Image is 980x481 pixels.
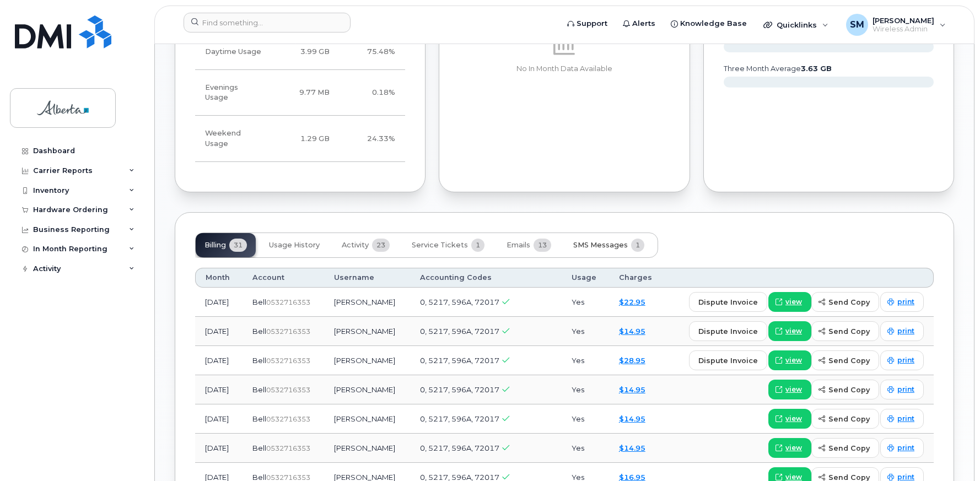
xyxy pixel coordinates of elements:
[663,13,755,35] a: Knowledge Base
[897,355,914,365] span: print
[811,380,879,399] button: send copy
[243,268,325,288] th: Account
[562,288,609,317] td: Yes
[838,14,954,36] div: Shondie Munro
[420,356,499,365] span: 0, 5217, 596A, 72017
[195,375,243,404] td: [DATE]
[768,292,811,312] a: view
[811,292,879,312] button: send copy
[420,444,499,452] span: 0, 5217, 596A, 72017
[266,386,310,394] span: 0532716353
[195,288,243,317] td: [DATE]
[615,13,663,35] a: Alerts
[777,20,817,29] span: Quicklinks
[619,444,645,452] a: $14.95
[271,70,340,116] td: 9.77 MB
[850,18,864,31] span: SM
[897,443,914,453] span: print
[195,116,405,162] tr: Friday from 6:00pm to Monday 8:00am
[880,380,924,399] a: print
[195,434,243,463] td: [DATE]
[324,404,410,434] td: [PERSON_NAME]
[756,14,836,36] div: Quicklinks
[195,70,271,116] td: Evenings Usage
[828,297,870,307] span: send copy
[195,116,271,162] td: Weekend Usage
[811,438,879,458] button: send copy
[619,327,645,336] a: $14.95
[252,385,266,394] span: Bell
[184,13,351,33] input: Find something...
[689,350,767,370] button: dispute invoice
[768,380,811,399] a: view
[811,350,879,370] button: send copy
[266,415,310,423] span: 0532716353
[252,356,266,365] span: Bell
[340,70,405,116] td: 0.18%
[195,317,243,346] td: [DATE]
[768,409,811,429] a: view
[619,414,645,423] a: $14.95
[266,356,310,365] span: 0532716353
[873,25,934,34] span: Wireless Admin
[562,375,609,404] td: Yes
[632,18,655,29] span: Alerts
[785,385,802,394] span: view
[897,385,914,394] span: print
[271,116,340,162] td: 1.29 GB
[266,327,310,336] span: 0532716353
[420,298,499,306] span: 0, 5217, 596A, 72017
[324,317,410,346] td: [PERSON_NAME]
[562,268,609,288] th: Usage
[420,385,499,394] span: 0, 5217, 596A, 72017
[880,438,924,458] a: print
[897,414,914,424] span: print
[723,64,832,73] text: three month average
[412,241,468,250] span: Service Tickets
[811,321,879,341] button: send copy
[811,409,879,429] button: send copy
[828,414,870,424] span: send copy
[631,239,644,252] span: 1
[562,404,609,434] td: Yes
[324,375,410,404] td: [PERSON_NAME]
[828,326,870,337] span: send copy
[410,268,562,288] th: Accounting Codes
[828,385,870,395] span: send copy
[619,356,645,365] a: $28.95
[801,64,832,73] tspan: 3.63 GB
[897,326,914,336] span: print
[195,268,243,288] th: Month
[195,346,243,375] td: [DATE]
[785,355,802,365] span: view
[195,70,405,116] tr: Weekdays from 6:00pm to 8:00am
[698,355,758,366] span: dispute invoice
[680,18,747,29] span: Knowledge Base
[252,414,266,423] span: Bell
[507,241,530,250] span: Emails
[420,414,499,423] span: 0, 5217, 596A, 72017
[534,239,551,252] span: 13
[340,116,405,162] td: 24.33%
[768,350,811,370] a: view
[828,443,870,453] span: send copy
[768,321,811,341] a: view
[195,34,271,70] td: Daytime Usage
[269,241,320,250] span: Usage History
[785,326,802,336] span: view
[880,321,924,341] a: print
[324,288,410,317] td: [PERSON_NAME]
[573,241,628,250] span: SMS Messages
[698,326,758,337] span: dispute invoice
[785,414,802,424] span: view
[689,321,767,341] button: dispute invoice
[340,34,405,70] td: 75.48%
[785,443,802,453] span: view
[562,346,609,375] td: Yes
[577,18,607,29] span: Support
[562,317,609,346] td: Yes
[562,434,609,463] td: Yes
[252,327,266,336] span: Bell
[609,268,665,288] th: Charges
[471,239,484,252] span: 1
